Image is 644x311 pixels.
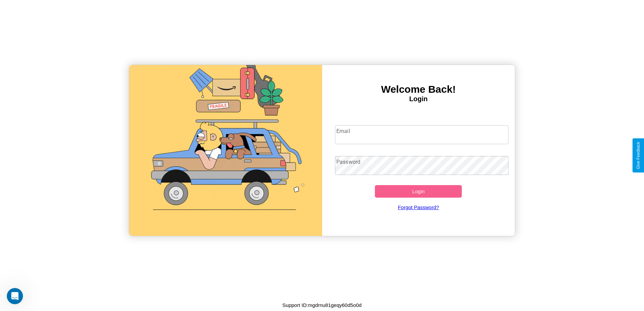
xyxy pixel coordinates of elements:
[322,84,515,95] h3: Welcome Back!
[636,142,641,169] div: Give Feedback
[7,288,23,304] iframe: Intercom live chat
[282,301,361,310] p: Support ID: mgdrnu81geqy60d5o0d
[375,185,462,198] button: Login
[332,198,505,217] a: Forgot Password?
[129,65,322,236] img: gif
[322,95,515,103] h4: Login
